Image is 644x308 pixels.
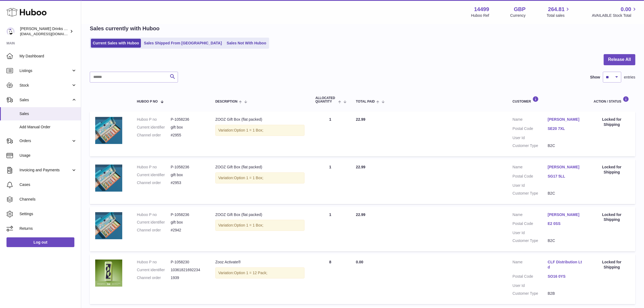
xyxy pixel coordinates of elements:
[513,174,548,180] dt: Postal Code
[510,13,526,18] div: Currency
[513,126,548,133] dt: Postal Code
[513,191,548,196] dt: Customer Type
[95,165,122,192] img: Stepan_Komar_remove_logo__make_variations_of_this_image__keep_it_the_same_1968e2f6-70ca-40dd-8bfa...
[215,172,305,184] div: Variation:
[548,274,583,279] a: SO16 0YS
[548,221,583,226] a: E2 0SS
[171,212,204,217] dd: P-1058236
[513,260,548,271] dt: Name
[137,165,171,170] dt: Huboo P no
[513,135,548,140] dt: User Id
[171,180,204,185] dd: #2953
[513,183,548,188] dt: User Id
[548,6,564,13] span: 264.81
[171,220,204,225] dd: gift box
[547,6,571,18] a: 264.81 Total sales
[592,13,638,18] span: AVAILABLE Stock Total
[215,267,305,278] div: Variation:
[20,32,80,36] span: [EMAIL_ADDRESS][DOMAIN_NAME]
[513,283,548,288] dt: User Id
[215,100,237,103] span: Description
[310,112,351,156] td: 1
[310,159,351,204] td: 1
[215,165,305,170] div: ZOOZ Gift Box (flat packed)
[95,212,122,239] img: Stepan_Komar_remove_logo__make_variations_of_this_image__keep_it_the_same_1968e2f6-70ca-40dd-8bfa...
[548,117,583,122] a: [PERSON_NAME]
[513,221,548,228] dt: Postal Code
[310,207,351,252] td: 1
[171,133,204,138] dd: #2955
[356,260,363,264] span: 0.00
[513,230,548,235] dt: User Id
[19,182,77,187] span: Cases
[594,117,630,127] div: Locked for Shipping
[215,212,305,217] div: ZOOZ Gift Box (flat packed)
[215,220,305,231] div: Variation:
[594,260,630,270] div: Locked for Shipping
[19,124,77,130] span: Add Manual Order
[142,39,224,48] a: Sales Shipped From [GEOGRAPHIC_DATA]
[19,68,71,73] span: Listings
[234,271,267,275] span: Option 1 = 12 Pack;
[171,228,204,233] dd: #2942
[513,274,548,280] dt: Postal Code
[513,165,548,171] dt: Name
[171,172,204,178] dd: gift box
[137,220,171,225] dt: Current identifier
[171,275,204,280] dd: 1939
[548,126,583,131] a: SE20 7XL
[547,13,571,18] span: Total sales
[513,96,583,103] div: Customer
[356,117,365,122] span: 22.99
[604,54,635,65] button: Release All
[594,165,630,175] div: Locked for Shipping
[624,75,635,80] span: entries
[137,125,171,130] dt: Current identifier
[171,125,204,130] dd: gift box
[215,260,305,265] div: Zooz Activate®
[548,212,583,217] a: [PERSON_NAME]
[137,212,171,217] dt: Huboo P no
[234,223,263,227] span: Option 1 = 1 Box;
[171,165,204,170] dd: P-1058236
[356,100,375,103] span: Total paid
[171,267,204,273] dd: 10361821692234
[137,267,171,273] dt: Current identifier
[19,153,77,158] span: Usage
[20,26,69,37] div: [PERSON_NAME] Drinks LTD (t/a Zooz)
[621,6,631,13] span: 0.00
[90,25,160,32] h2: Sales currently with Huboo
[513,117,548,123] dt: Name
[513,291,548,296] dt: Customer Type
[91,39,141,48] a: Current Sales with Huboo
[137,180,171,185] dt: Channel order
[137,100,158,103] span: Huboo P no
[137,275,171,280] dt: Channel order
[19,211,77,217] span: Settings
[137,133,171,138] dt: Channel order
[310,254,351,304] td: 8
[356,165,365,169] span: 22.99
[19,197,77,202] span: Channels
[137,228,171,233] dt: Channel order
[19,138,71,143] span: Orders
[548,174,583,179] a: SG17 5LL
[513,143,548,148] dt: Customer Type
[234,176,263,180] span: Option 1 = 1 Box;
[6,27,15,35] img: internalAdmin-14499@internal.huboo.com
[6,237,74,247] a: Log out
[590,75,600,80] label: Show
[548,191,583,196] dd: B2C
[95,117,122,144] img: Stepan_Komar_remove_logo__make_variations_of_this_image__keep_it_the_same_1968e2f6-70ca-40dd-8bfa...
[474,6,489,13] strong: 14499
[19,54,77,59] span: My Dashboard
[548,165,583,170] a: [PERSON_NAME]
[513,212,548,219] dt: Name
[513,238,548,243] dt: Customer Type
[95,260,122,287] img: ACTIVATE_1_9d49eb03-ef52-4e5c-b688-9860ae38d943.png
[171,117,204,122] dd: P-1058236
[594,212,630,222] div: Locked for Shipping
[215,125,305,136] div: Variation:
[548,260,583,270] a: CLF Distribution Ltd
[137,172,171,178] dt: Current identifier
